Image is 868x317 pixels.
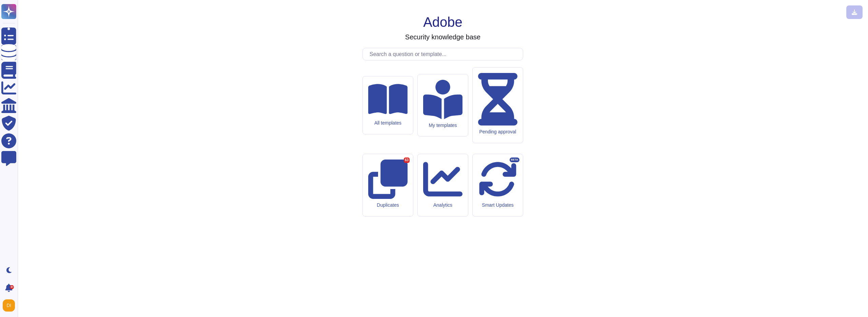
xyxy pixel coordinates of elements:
div: Pending approval [478,129,517,135]
div: Analytics [423,202,462,208]
input: Search a question or template... [366,48,523,60]
h3: Security knowledge base [405,33,480,41]
div: All templates [368,120,408,126]
div: My templates [423,123,462,128]
h1: Adobe [423,14,462,30]
div: Duplicates [368,202,408,208]
button: user [1,298,20,313]
div: Smart Updates [478,202,517,208]
img: user [3,299,15,312]
div: BETA [510,157,519,162]
div: 9+ [10,285,14,289]
div: 63 [404,157,410,163]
